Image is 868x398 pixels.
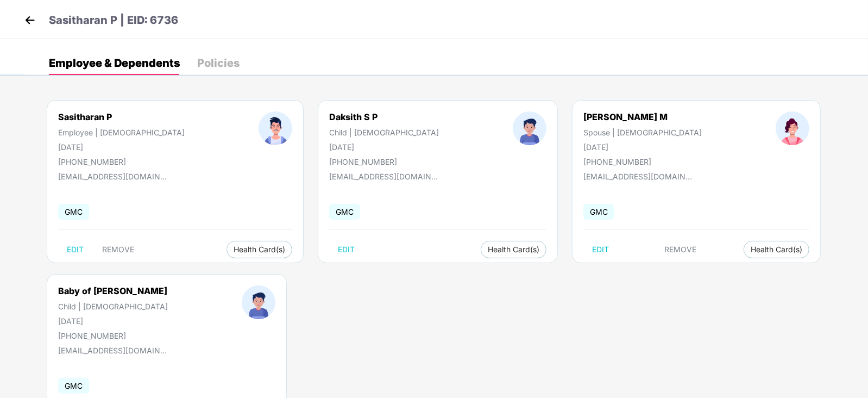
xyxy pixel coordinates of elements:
span: Health Card(s) [488,247,539,252]
div: Employee & Dependents [49,58,180,69]
span: GMC [329,204,360,220]
span: Health Card(s) [751,247,802,252]
div: Employee | [DEMOGRAPHIC_DATA] [58,128,185,137]
button: Health Card(s) [744,241,809,258]
span: EDIT [592,245,609,254]
div: [EMAIL_ADDRESS][DOMAIN_NAME] [329,172,438,181]
div: [EMAIL_ADDRESS][DOMAIN_NAME] [58,172,167,181]
button: REMOVE [93,241,143,258]
span: EDIT [67,245,84,254]
div: Policies [197,58,240,69]
span: REMOVE [665,245,697,254]
button: EDIT [58,241,92,258]
div: Baby of [PERSON_NAME] [58,285,168,296]
div: Sasitharan P [58,111,185,122]
span: GMC [58,204,89,220]
div: Child | [DEMOGRAPHIC_DATA] [329,128,439,137]
div: [PHONE_NUMBER] [58,331,168,340]
div: [PHONE_NUMBER] [58,157,185,166]
div: [DATE] [329,142,439,152]
span: GMC [58,378,89,394]
p: Sasitharan P | EID: 6736 [49,12,178,29]
img: profileImage [259,111,292,145]
div: [EMAIL_ADDRESS][DOMAIN_NAME] [583,172,692,181]
div: [DATE] [58,142,185,152]
img: profileImage [776,111,809,145]
div: Spouse | [DEMOGRAPHIC_DATA] [583,128,702,137]
span: REMOVE [102,245,134,254]
img: back [22,12,38,28]
div: Daksith S P [329,111,439,122]
span: EDIT [338,245,355,254]
div: [EMAIL_ADDRESS][DOMAIN_NAME] [58,346,167,355]
button: Health Card(s) [227,241,292,258]
div: [DATE] [58,316,168,326]
span: Health Card(s) [234,247,285,252]
button: EDIT [583,241,618,258]
div: [PHONE_NUMBER] [583,157,702,166]
div: [PHONE_NUMBER] [329,157,439,166]
button: EDIT [329,241,363,258]
div: Child | [DEMOGRAPHIC_DATA] [58,302,168,311]
button: REMOVE [656,241,706,258]
img: profileImage [513,111,546,145]
div: [DATE] [583,142,702,152]
span: GMC [583,204,614,220]
div: [PERSON_NAME] M [583,111,702,122]
button: Health Card(s) [481,241,546,258]
img: profileImage [242,285,275,319]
